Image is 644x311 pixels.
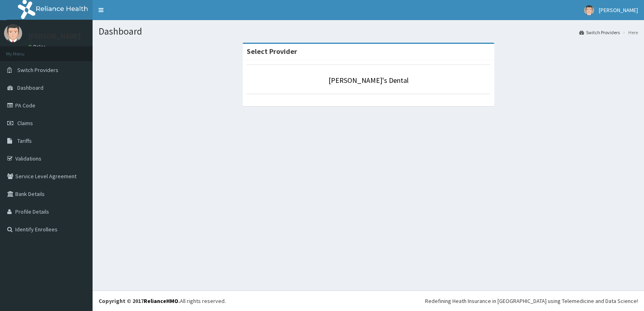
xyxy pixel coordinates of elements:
[93,290,644,311] footer: All rights reserved.
[17,66,58,74] span: Switch Providers
[584,5,594,15] img: User Image
[99,297,180,305] strong: Copyright © 2017 .
[621,29,638,36] li: Here
[579,29,620,36] a: Switch Providers
[17,119,33,127] span: Claims
[328,76,409,85] a: [PERSON_NAME]'s Dental
[99,26,638,37] h1: Dashboard
[28,33,81,40] p: [PERSON_NAME]
[17,84,43,91] span: Dashboard
[144,297,178,305] a: RelianceHMO
[247,47,297,56] strong: Select Provider
[28,44,47,49] a: Online
[425,297,638,305] div: Redefining Heath Insurance in [GEOGRAPHIC_DATA] using Telemedicine and Data Science!
[17,137,32,144] span: Tariffs
[599,6,638,14] span: [PERSON_NAME]
[4,24,22,42] img: User Image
